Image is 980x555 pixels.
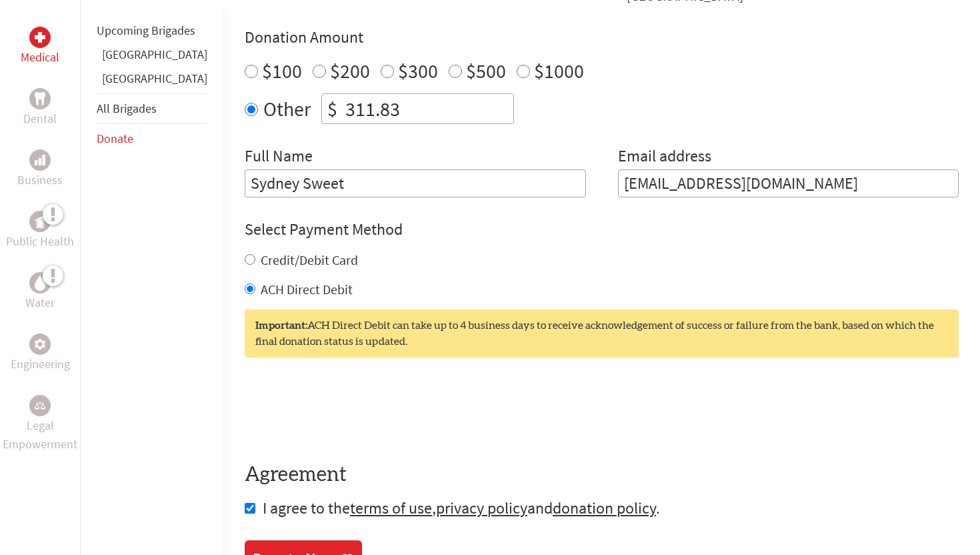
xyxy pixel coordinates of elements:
a: privacy policy [436,498,527,518]
li: Panama [97,69,207,93]
p: Legal Empowerment [3,416,77,454]
img: Engineering [35,339,45,350]
a: WaterWater [25,272,55,312]
img: Public Health [35,215,45,228]
a: MedicalMedical [21,27,59,67]
a: BusinessBusiness [17,149,63,189]
p: Water [25,294,55,312]
a: [GEOGRAPHIC_DATA] [102,71,207,86]
label: $1000 [534,58,584,83]
a: DentalDental [23,88,57,128]
a: Upcoming Brigades [97,23,195,38]
a: Donate [97,131,133,146]
img: Dental [35,92,45,105]
a: Legal EmpowermentLegal Empowerment [3,395,77,454]
li: Upcoming Brigades [97,16,207,45]
img: Business [35,155,45,165]
label: ACH Direct Debit [261,281,353,298]
li: Ghana [97,45,207,69]
img: Legal Empowerment [35,402,45,410]
p: Dental [23,109,57,128]
div: ACH Direct Debit can take up to 4 business days to receive acknowledgement of success or failure ... [245,310,959,358]
a: donation policy [553,498,656,518]
p: Public Health [6,232,74,251]
label: $100 [262,58,302,83]
a: All Brigades [97,101,157,116]
img: Medical [35,32,45,43]
div: Medical [29,27,51,48]
h4: Donation Amount [245,27,959,48]
img: Water [35,275,45,290]
a: [GEOGRAPHIC_DATA] [102,47,207,62]
p: Medical [21,48,59,67]
label: $500 [466,58,506,83]
div: Legal Empowerment [29,395,51,416]
label: Email address [618,145,711,169]
div: Public Health [29,211,51,232]
label: Full Name [245,145,313,169]
li: All Brigades [97,93,207,124]
span: I agree to the , and . [263,498,660,518]
p: Business [17,171,63,189]
div: Business [29,149,51,171]
a: Public HealthPublic Health [6,211,74,251]
a: terms of use [350,498,432,518]
label: $200 [330,58,370,83]
li: Donate [97,124,207,153]
input: Enter Full Name [245,169,586,197]
iframe: reCAPTCHA [245,384,447,436]
div: Water [29,272,51,294]
p: Engineering [11,355,70,374]
label: Credit/Debit Card [261,251,358,268]
div: Dental [29,88,51,109]
label: Other [263,93,311,124]
strong: Important: [255,320,307,331]
input: Enter Amount [343,94,513,123]
h4: Select Payment Method [245,219,959,240]
input: Your Email [618,169,959,197]
label: $300 [398,58,438,83]
div: Engineering [29,334,51,355]
div: $ [322,94,343,123]
h4: Agreement [245,463,959,487]
a: EngineeringEngineering [11,334,70,374]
